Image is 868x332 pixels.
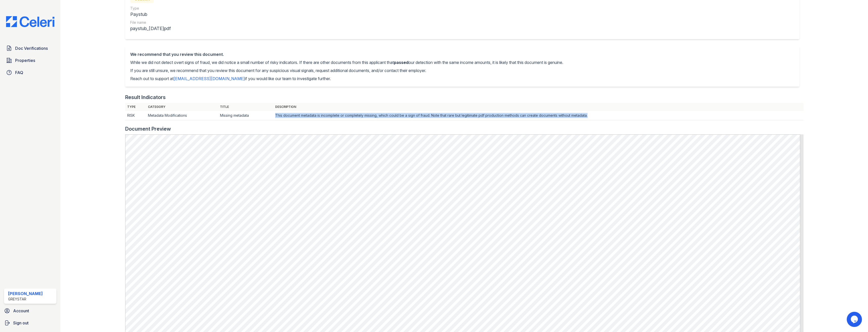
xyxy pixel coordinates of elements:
img: CE_Logo_Blue-a8612792a0a2168367f1c8372b55b34899dd931a85d93a1a3d3e32e68fde9ad4.png [2,16,58,27]
div: Result Indicators [125,94,166,101]
div: Paystub [130,11,171,18]
th: Description [273,103,804,111]
span: Properties [15,57,35,63]
span: FAQ [15,69,23,76]
p: While we did not detect overt signs of fraud, we did notice a small number of risky indicators. I... [130,59,563,65]
td: RISK [125,111,146,120]
span: Sign out [13,320,29,326]
td: This document metadata is incomplete or completely missing, which could be a sign of fraud. Note ... [273,111,804,120]
div: We recommend that you review this document. [130,51,563,57]
th: Title [218,103,273,111]
p: If you are still unsure, we recommend that you review this document for any suspicious visual sig... [130,67,563,74]
a: Sign out [2,318,58,328]
td: Metadata Modifications [146,111,218,120]
div: [PERSON_NAME] [8,291,43,297]
th: Category [146,103,218,111]
span: Doc Verifications [15,45,48,51]
div: Type [130,6,171,11]
a: Doc Verifications [4,43,56,53]
span: passed [394,60,408,65]
th: Type [125,103,146,111]
a: [EMAIL_ADDRESS][DOMAIN_NAME] [173,76,245,81]
a: Account [2,306,58,316]
td: Missing metadata [218,111,273,120]
div: File name [130,20,171,25]
div: Document Preview [125,125,171,132]
p: Reach out to support at if you would like our team to investigate further. [130,76,563,82]
span: Account [13,308,29,314]
div: Greystar [8,297,43,302]
iframe: chat widget [847,312,863,327]
a: FAQ [4,67,56,78]
a: Properties [4,55,56,65]
div: paystub_[DATE]pdf [130,25,171,32]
